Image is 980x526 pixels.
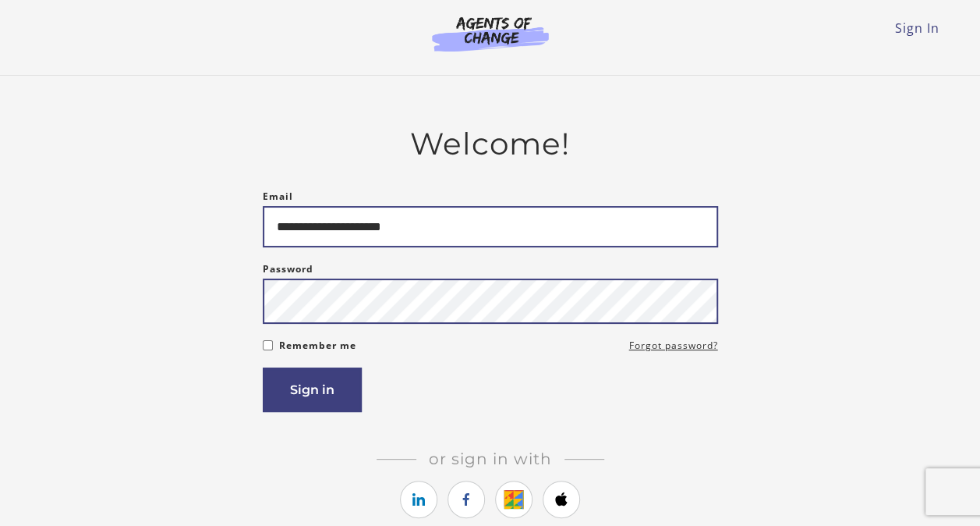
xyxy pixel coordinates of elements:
span: Or sign in with [416,450,564,468]
h2: Welcome! [263,126,718,162]
label: Password [263,260,313,279]
a: https://courses.thinkific.com/users/auth/facebook?ss%5Breferral%5D=&ss%5Buser_return_to%5D=&ss%5B... [448,481,485,518]
a: https://courses.thinkific.com/users/auth/linkedin?ss%5Breferral%5D=&ss%5Buser_return_to%5D=&ss%5B... [400,481,437,518]
a: https://courses.thinkific.com/users/auth/google?ss%5Breferral%5D=&ss%5Buser_return_to%5D=&ss%5Bvi... [495,481,532,518]
label: Remember me [279,336,356,355]
img: Agents of Change Logo [416,16,565,52]
a: Sign In [895,20,939,37]
button: Sign in [263,368,362,412]
label: Email [263,187,293,206]
a: Forgot password? [629,336,718,355]
a: https://courses.thinkific.com/users/auth/apple?ss%5Breferral%5D=&ss%5Buser_return_to%5D=&ss%5Bvis... [543,481,580,518]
